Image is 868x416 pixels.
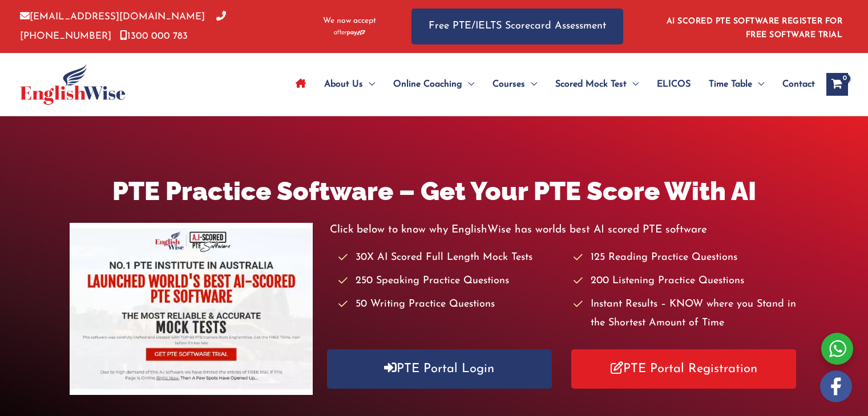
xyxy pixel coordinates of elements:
[574,248,798,267] li: 125 Reading Practice Questions
[752,64,764,104] span: Menu Toggle
[324,64,363,104] span: About Us
[462,64,474,104] span: Menu Toggle
[571,349,796,389] a: PTE Portal Registration
[648,64,700,104] a: ELICOS
[773,64,815,104] a: Contact
[20,12,226,40] a: [PHONE_NUMBER]
[70,173,799,209] h1: PTE Practice Software – Get Your PTE Score With AI
[826,73,848,96] a: View Shopping Cart, empty
[555,64,627,104] span: Scored Mock Test
[574,295,798,333] li: Instant Results – KNOW where you Stand in the Shortest Amount of Time
[492,64,525,104] span: Courses
[334,30,365,36] img: Afterpay-Logo
[411,9,623,44] a: Free PTE/IELTS Scorecard Assessment
[330,221,799,239] p: Click below to know why EnglishWise has worlds best AI scored PTE software
[70,223,313,395] img: pte-institute-main
[323,15,376,27] span: We now accept
[20,64,126,105] img: cropped-ew-logo
[327,349,552,389] a: PTE Portal Login
[286,64,815,104] nav: Site Navigation: Main Menu
[384,64,483,104] a: Online CoachingMenu Toggle
[393,64,462,104] span: Online Coaching
[700,64,773,104] a: Time TableMenu Toggle
[657,64,691,104] span: ELICOS
[667,17,843,39] a: AI SCORED PTE SOFTWARE REGISTER FOR FREE SOFTWARE TRIAL
[574,272,798,291] li: 200 Listening Practice Questions
[338,295,563,314] li: 50 Writing Practice Questions
[782,64,815,104] span: Contact
[20,12,205,22] a: [EMAIL_ADDRESS][DOMAIN_NAME]
[120,31,188,41] a: 1300 000 783
[660,8,848,45] aside: Header Widget 1
[709,64,752,104] span: Time Table
[627,64,639,104] span: Menu Toggle
[338,272,563,291] li: 250 Speaking Practice Questions
[546,64,648,104] a: Scored Mock TestMenu Toggle
[820,370,852,402] img: white-facebook.png
[363,64,375,104] span: Menu Toggle
[483,64,546,104] a: CoursesMenu Toggle
[315,64,384,104] a: About UsMenu Toggle
[338,248,563,267] li: 30X AI Scored Full Length Mock Tests
[525,64,537,104] span: Menu Toggle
